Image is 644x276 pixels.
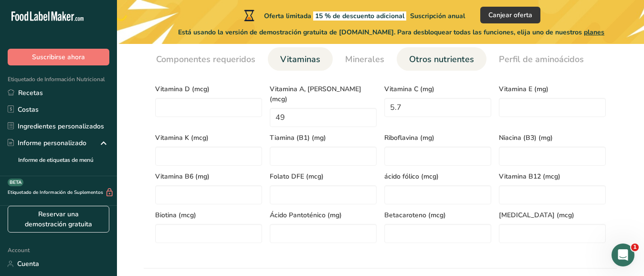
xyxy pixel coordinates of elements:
[313,11,406,21] span: 15 % de descuento adicional
[242,10,465,21] div: Oferta limitada
[384,171,491,181] span: ácido fólico (mcg)
[8,206,109,233] a: Reservar una demostración gratuita
[499,84,606,94] span: Vitamina E (mg)
[155,84,262,94] span: Vitamina D (mcg)
[499,171,606,181] span: Vitamina B12 (mcg)
[584,28,604,37] span: planes
[8,138,86,148] div: Informe personalizado
[345,53,384,66] span: Minerales
[499,133,606,143] span: Niacina (B3) (mg)
[155,133,262,143] span: Vitamina K (mcg)
[499,210,606,220] span: [MEDICAL_DATA] (mcg)
[270,133,377,143] span: Tiamina (B1) (mg)
[384,210,491,220] span: Betacaroteno (mcg)
[280,53,320,66] span: Vitaminas
[384,84,491,94] span: Vitamina C (mg)
[410,11,465,21] span: Suscripción anual
[8,179,23,186] div: BETA
[270,210,377,220] span: Ácido Pantoténico (mg)
[32,52,85,62] span: Suscribirse ahora
[384,133,491,143] span: Riboflavina (mg)
[409,53,474,66] span: Otros nutrientes
[155,210,262,220] span: Biotina (mcg)
[270,84,377,104] span: Vitamina A, [PERSON_NAME] (mcg)
[8,49,109,65] button: Suscribirse ahora
[156,53,255,66] span: Componentes requeridos
[488,10,532,20] span: Canjear oferta
[270,171,377,181] span: Folato DFE (mcg)
[480,7,540,23] button: Canjear oferta
[155,171,262,181] span: Vitamina B6 (mg)
[631,244,639,251] span: 1
[612,244,634,266] iframe: Intercom live chat
[178,27,604,37] span: Está usando la versión de demostración gratuita de [DOMAIN_NAME]. Para desbloquear todas las func...
[499,53,584,66] span: Perfil de aminoácidos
